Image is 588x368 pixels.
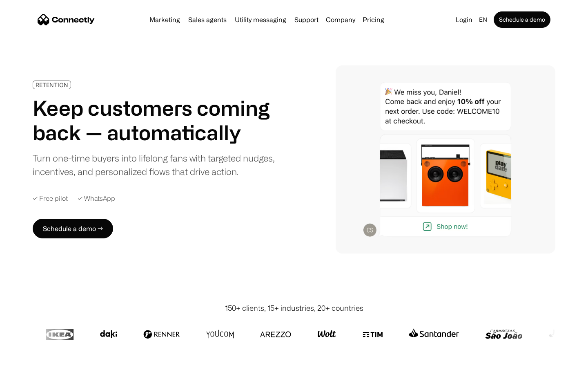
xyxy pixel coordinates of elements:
[78,195,115,202] div: ✓ WhatsApp
[33,96,281,145] h1: Keep customers coming back — automatically
[225,303,363,314] div: 150+ clients, 15+ industries, 20+ countries
[326,14,355,25] div: Company
[16,354,49,365] ul: Language list
[36,82,68,88] div: RETENTION
[33,151,281,178] div: Turn one-time buyers into lifelong fans with targeted nudges, incentives, and personalized flows ...
[359,16,388,23] a: Pricing
[494,11,550,28] a: Schedule a demo
[33,195,68,202] div: ✓ Free pilot
[146,16,183,23] a: Marketing
[479,14,487,25] div: en
[185,16,230,23] a: Sales agents
[8,353,49,365] aside: Language selected: English
[33,219,113,238] a: Schedule a demo →
[291,16,322,23] a: Support
[232,16,290,23] a: Utility messaging
[452,14,476,25] a: Login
